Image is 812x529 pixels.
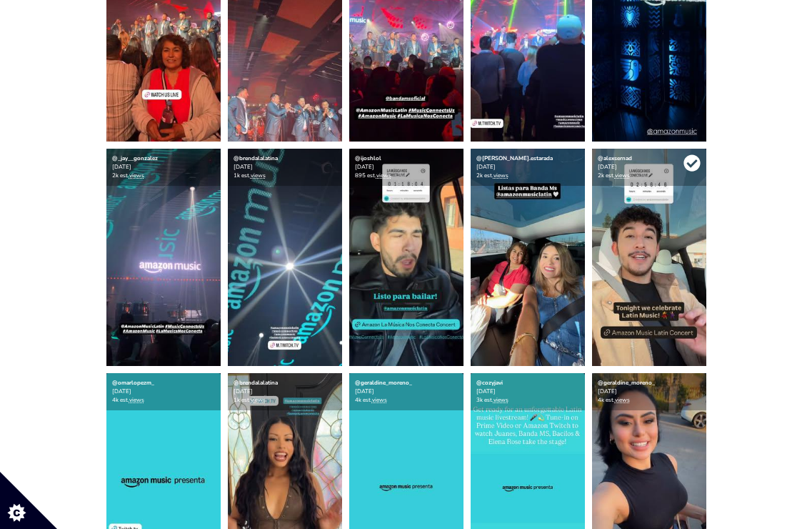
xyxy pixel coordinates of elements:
a: @_jay__gonzalez [112,154,158,162]
a: @omarlopezm_ [112,379,154,387]
div: [DATE] 2k est. [106,149,221,186]
div: [DATE] 4k est. [106,373,221,410]
a: views [129,172,144,179]
a: @geraldine_moreno_ [598,379,655,387]
a: views [376,172,391,179]
a: @[PERSON_NAME].estarada [476,154,553,162]
div: [DATE] 4k est. [349,373,463,410]
div: [DATE] 4k est. [592,373,706,410]
a: views [493,396,508,404]
a: views [372,396,387,404]
a: @geraldine_moreno_ [355,379,412,387]
a: @cozyjavi [476,379,503,387]
a: views [251,172,266,179]
a: @ijoshlol [355,154,381,162]
div: [DATE] 2k est. [592,149,706,186]
div: [DATE] 2k est. [471,149,585,186]
a: views [251,396,266,404]
a: views [615,396,630,404]
div: [DATE] 895 est. [349,149,463,186]
div: [DATE] 3k est. [471,373,585,410]
div: [DATE] 1k est. [228,373,342,410]
a: views [129,396,144,404]
div: [DATE] 1k est. [228,149,342,186]
a: views [615,172,630,179]
a: @brendalalatina [234,379,278,387]
a: views [493,172,508,179]
a: @brendalalatina [234,154,278,162]
a: @alexsernad [598,154,632,162]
